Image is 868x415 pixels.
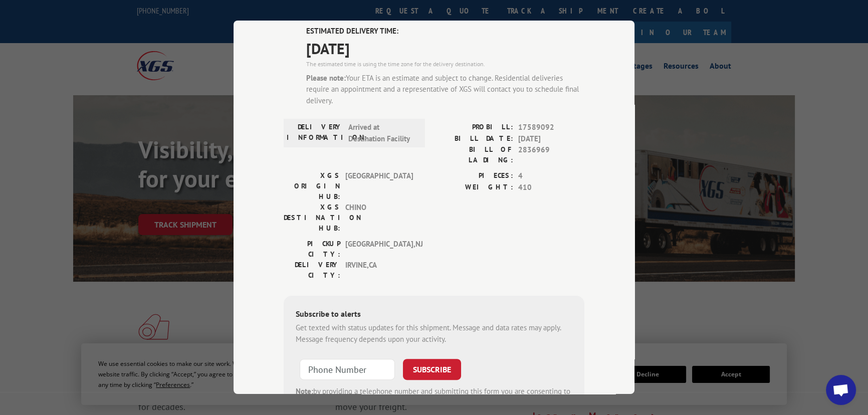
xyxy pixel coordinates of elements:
div: Subscribe to alerts [296,308,572,322]
span: 2836969 [518,144,584,165]
strong: Note: [296,386,313,396]
label: XGS ORIGIN HUB: [284,170,340,202]
label: PICKUP CITY: [284,239,340,260]
label: DELIVERY CITY: [284,260,340,281]
label: WEIGHT: [434,182,513,193]
span: CHINO [345,202,413,234]
label: BILL DATE: [434,133,513,145]
span: [DATE] [518,133,584,145]
span: [GEOGRAPHIC_DATA] , NJ [345,239,413,260]
button: SUBSCRIBE [403,359,461,380]
a: Open chat [826,375,856,405]
strong: Please note: [306,73,346,83]
span: IRVINE , CA [345,260,413,281]
label: PIECES: [434,170,513,182]
label: BILL OF LADING: [434,144,513,165]
input: Phone Number [300,359,395,380]
span: [GEOGRAPHIC_DATA] [345,170,413,202]
div: Get texted with status updates for this shipment. Message and data rates may apply. Message frequ... [296,322,572,345]
div: The estimated time is using the time zone for the delivery destination. [306,60,584,69]
span: [DATE] [306,37,584,60]
span: 410 [518,182,584,193]
span: Arrived at Destination Facility [348,122,416,144]
label: ESTIMATED DELIVERY TIME: [306,26,584,37]
span: 4 [518,170,584,182]
label: XGS DESTINATION HUB: [284,202,340,234]
label: DELIVERY INFORMATION: [287,122,343,144]
label: PROBILL: [434,122,513,133]
span: 17589092 [518,122,584,133]
div: Your ETA is an estimate and subject to change. Residential deliveries require an appointment and ... [306,73,584,107]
